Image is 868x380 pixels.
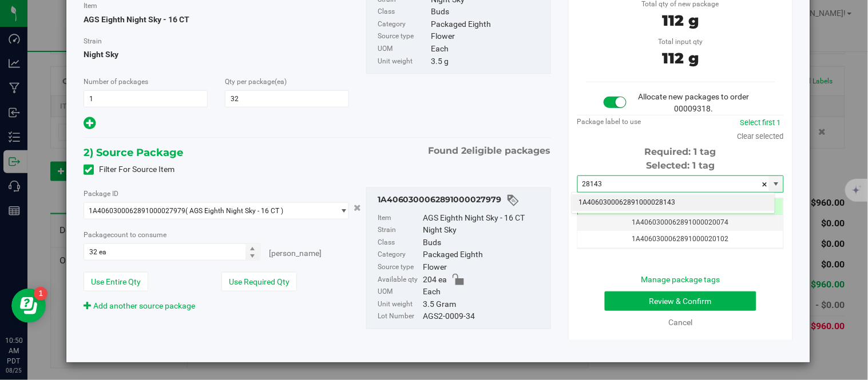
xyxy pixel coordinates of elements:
span: 2) Source Package [84,144,183,161]
span: clear [762,176,768,193]
div: Each [423,286,544,298]
label: UOM [378,43,429,55]
button: Use Entire Qty [84,272,148,291]
button: Review & Confirm [605,291,756,311]
span: Package to consume [84,231,167,239]
input: 1 [84,91,207,107]
a: Clear selected [738,132,784,141]
label: Source type [378,30,429,43]
span: 1A4060300062891000027979 [89,207,185,215]
div: 3.5 Gram [423,298,544,311]
label: Item [378,212,421,225]
div: Packaged Eighth [423,249,544,261]
div: AGS Eighth Night Sky - 16 CT [423,212,544,225]
span: [PERSON_NAME] [269,249,322,258]
span: Night Sky [84,46,349,63]
span: Allocate new packages to order 00009318. [639,92,750,113]
label: Lot Number [378,310,421,323]
span: 2 [462,145,467,156]
span: (ea) [275,78,287,86]
div: Flower [423,261,544,274]
input: 32 ea [84,244,260,260]
span: Package ID [84,190,118,198]
iframe: Resource center [11,289,46,323]
label: Filter For Source Item [84,163,175,175]
label: Unit weight [378,298,421,311]
span: 204 ea [423,274,447,286]
a: Manage package tags [641,275,720,284]
span: Total input qty [658,38,703,46]
span: count [110,231,128,239]
a: Cancel [668,318,692,327]
div: Flower [431,30,545,43]
span: 1A4060300062891000020074 [632,218,729,226]
span: Decrease value [245,252,260,261]
span: Required: 1 tag [645,146,716,157]
span: Qty per package [225,78,287,86]
span: select [769,176,783,192]
label: Class [378,6,429,18]
iframe: Resource center unread badge [34,287,47,301]
span: 1A4060300062891000020102 [632,235,729,243]
span: AGS Eighth Night Sky - 16 CT [84,15,189,24]
span: Number of packages [84,78,148,86]
label: Category [378,18,429,31]
span: Add new output [84,121,96,130]
div: Night Sky [423,224,544,237]
label: Class [378,237,421,249]
label: Item [84,1,97,11]
div: 3.5 g [431,55,545,68]
div: Each [431,43,545,55]
label: Source type [378,261,421,274]
a: Add another source package [84,301,195,310]
button: Use Required Qty [221,272,297,291]
input: Starting tag number [578,176,769,192]
label: Category [378,249,421,261]
span: Increase value [245,244,260,253]
input: 32 [225,91,348,107]
button: Cancel button [350,199,364,216]
label: Unit weight [378,55,429,68]
div: Buds [423,237,544,249]
li: 1A4060300062891000028143 [572,194,775,211]
label: UOM [378,286,421,298]
label: Strain [378,224,421,237]
span: 112 g [662,11,699,30]
label: Strain [84,36,102,46]
span: ( AGS Eighth Night Sky - 16 CT ) [185,207,283,215]
div: 1A4060300062891000027979 [378,194,545,207]
div: Buds [431,6,545,18]
a: Select first 1 [740,118,781,127]
div: Packaged Eighth [431,18,545,31]
span: select [334,203,348,219]
span: Selected: 1 tag [646,160,715,171]
span: 112 g [662,49,699,67]
span: Package label to use [577,118,641,126]
div: AGS2-0009-34 [423,310,544,323]
label: Available qty [378,274,421,286]
span: Found eligible packages [429,144,551,158]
